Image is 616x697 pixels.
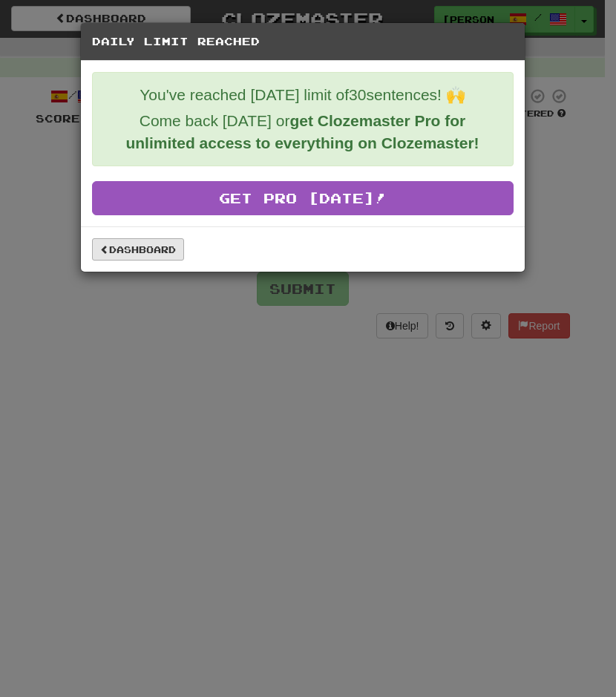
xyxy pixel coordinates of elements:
p: Come back [DATE] or [104,110,502,154]
h5: Daily Limit Reached [92,34,514,49]
a: Get Pro [DATE]! [92,181,514,215]
a: Dashboard [92,238,184,261]
strong: get Clozemaster Pro for unlimited access to everything on Clozemaster! [125,112,479,151]
p: You've reached [DATE] limit of 30 sentences! 🙌 [104,84,502,106]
